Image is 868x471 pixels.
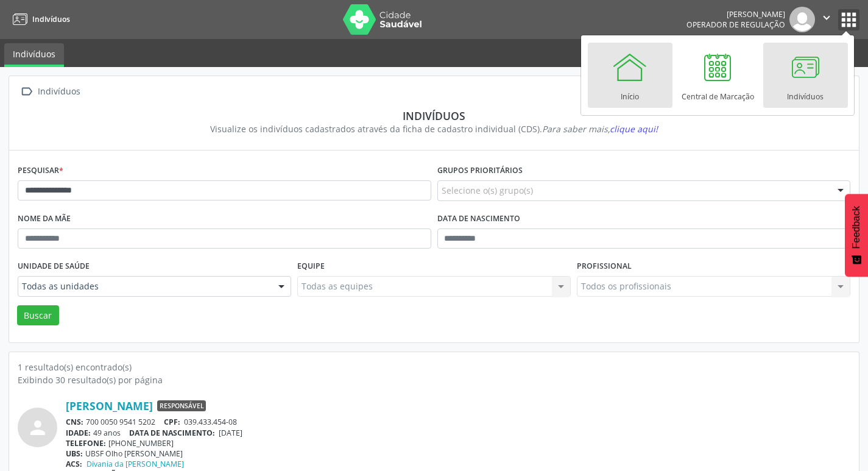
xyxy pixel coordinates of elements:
[32,14,70,24] span: Indivíduos
[129,428,215,438] span: DATA DE NASCIMENTO:
[297,257,325,276] label: Equipe
[686,19,785,30] span: Operador de regulação
[66,459,82,469] span: ACS:
[838,9,859,30] button: apps
[184,417,237,427] span: 039.433.454-08
[763,43,848,108] a: Indivíduos
[66,428,91,438] span: IDADE:
[845,194,868,277] button: Feedback - Mostrar pesquisa
[18,257,90,276] label: Unidade de saúde
[164,417,180,427] span: CPF:
[157,400,206,411] span: Responsável
[18,83,35,101] i: 
[26,109,842,122] div: Indivíduos
[17,305,59,326] button: Buscar
[437,161,523,180] label: Grupos prioritários
[26,122,842,135] div: Visualize os indivíduos cadastrados através da ficha de cadastro individual (CDS).
[66,448,83,459] span: UBS:
[66,417,83,427] span: CNS:
[18,210,71,228] label: Nome da mãe
[4,43,64,67] a: Indivíduos
[18,374,850,386] div: Exibindo 30 resultado(s) por página
[442,184,533,197] span: Selecione o(s) grupo(s)
[686,9,785,19] div: [PERSON_NAME]
[86,459,184,469] a: Divania da [PERSON_NAME]
[815,7,838,32] button: 
[18,83,82,101] a:  Indivíduos
[676,43,760,108] a: Central de Marcação
[66,448,850,459] div: UBSF Olho [PERSON_NAME]
[66,428,850,438] div: 49 anos
[577,257,632,276] label: Profissional
[66,438,850,448] div: [PHONE_NUMBER]
[219,428,242,438] span: [DATE]
[588,43,672,108] a: Início
[542,123,658,135] i: Para saber mais,
[437,210,520,228] label: Data de nascimento
[22,280,266,292] span: Todas as unidades
[789,7,815,32] img: img
[66,399,153,413] a: [PERSON_NAME]
[851,206,862,249] span: Feedback
[9,9,70,29] a: Indivíduos
[27,417,49,439] i: person
[66,417,850,427] div: 700 0050 9541 5202
[18,361,850,374] div: 1 resultado(s) encontrado(s)
[35,83,82,101] div: Indivíduos
[610,123,658,135] span: clique aqui!
[18,161,63,180] label: Pesquisar
[820,11,833,24] i: 
[66,438,106,448] span: TELEFONE:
